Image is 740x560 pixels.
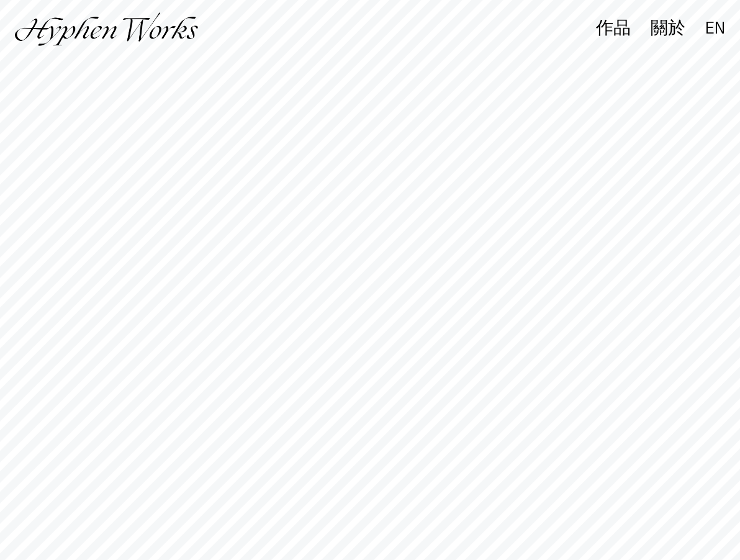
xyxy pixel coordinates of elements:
[651,20,685,37] div: 關於
[651,22,685,37] a: 關於
[596,22,631,37] a: 作品
[15,12,198,46] img: Hyphen Works
[596,20,631,37] div: 作品
[705,22,725,35] a: EN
